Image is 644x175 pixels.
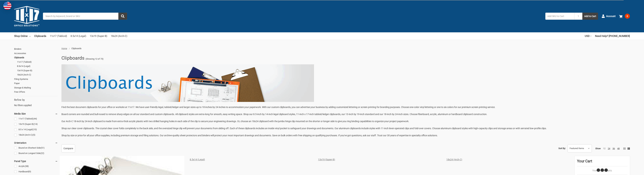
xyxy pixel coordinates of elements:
a: 24 [608,147,610,150]
input: Search by keyword, brand or SKU [43,13,127,20]
a: Paper [14,81,58,86]
button: Add to Cart [582,13,598,20]
span: (9) [28,170,31,173]
span: (Showing 12 of 73) [86,57,104,61]
span: Show [595,147,601,150]
a: 11x17 (Tabloid) [14,117,58,121]
a: Binders [14,47,58,51]
a: 12 [603,147,605,150]
h5: Media Size [14,112,58,116]
a: 8.5 x 14 (Legal) [14,127,58,132]
a: Home [61,47,67,50]
span: (51) [41,147,45,149]
span: (22) [40,152,44,154]
img: 11x17.com [14,4,39,29]
a: Clipboards [34,32,46,40]
a: Compare [61,144,75,152]
a: 18x24 (Arch-C) [17,73,58,77]
a: USD [585,32,591,40]
a: 13x19 (Super-B) [14,122,58,126]
span: Clipboards [71,47,81,50]
a: 18x24 (Arch-C) [446,158,462,161]
input: Add SKU to Cart [545,13,574,20]
a: Storage & Mailing [14,86,58,90]
a: 8.5x14 (Legal) [17,64,58,68]
a: Acrylic [14,164,58,169]
a: Bound on Longest Side [14,151,58,156]
a: 11x17 (Tabloid) [50,32,67,40]
span: (10) [33,128,37,131]
a: 13x19 (Super-B) [90,32,107,40]
h5: Orientation [14,141,58,145]
span: 0 [625,14,630,19]
img: duty and tax information for United States [3,2,11,10]
div: No filters applied [14,98,58,107]
span: (44) [33,117,37,120]
a: Bound on Shortest Side [14,146,58,150]
span: (58) [25,165,29,167]
h1: Clipboards [61,54,85,62]
h5: Refine by [14,98,58,102]
a: 11x17 (Tabloid) [17,60,58,64]
a: 36 [613,147,615,150]
a: 8.5x14 (Legal) [71,32,86,40]
span: (5) [33,134,35,136]
span: Account [606,14,616,18]
img: clipboardbanner2.png [61,64,314,102]
a: Hardboard [14,169,58,174]
a: 13x19 (Super-B) [318,158,335,161]
a: 18x24 (Arch-C) [111,32,127,40]
a: Need Help? [PHONE_NUMBER] [595,32,630,40]
a: Clipboards [14,55,58,60]
a: Accessories [14,51,58,56]
a: 8.5x14 (Legal) [190,158,205,161]
h5: Panel Type [14,159,58,163]
a: 18x24 (Arch-C) [14,133,58,137]
span: (14) [34,123,38,125]
a: Shop Online [14,32,31,40]
a: Account [602,12,616,21]
a: 0 [619,12,630,21]
a: 48 [617,147,620,150]
label: Sort By: [558,146,566,151]
a: 13x19 (Super-B) [17,68,58,73]
a: Filing Systems [14,77,58,81]
p: Find the best document clipboards for your office or worksite at 11x17. We have user-friendly leg... [61,105,630,137]
a: Free Offers [14,90,58,94]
